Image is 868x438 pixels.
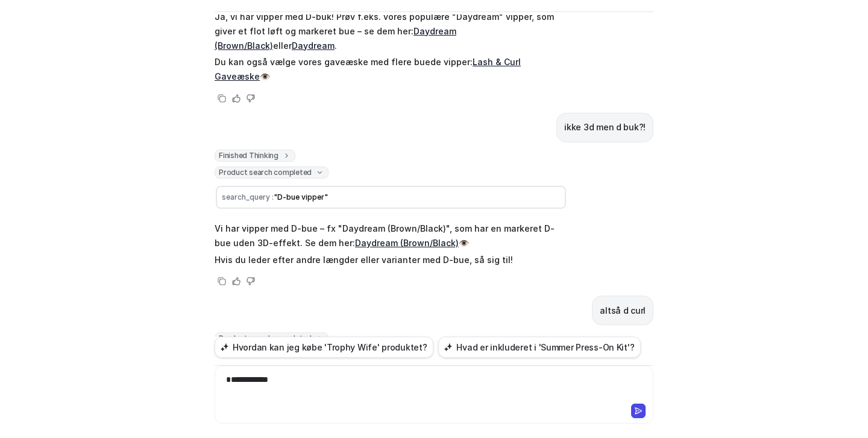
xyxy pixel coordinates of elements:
[292,40,335,51] a: Daydream
[215,26,456,51] a: Daydream (Brown/Black)
[564,120,646,135] p: ikke 3d men d buk?!
[215,332,329,344] span: Product search completed
[355,238,459,248] a: Daydream (Brown/Black)
[600,303,646,318] p: altså d curl
[438,337,641,358] button: Hvad er inkluderet i 'Summer Press-On Kit'?
[215,150,295,162] span: Finished Thinking
[215,55,567,84] p: Du kan også vælge vores gaveæske med flere buede vipper: 👁️
[274,192,328,202] span: "D-bue vipper"
[222,192,274,202] span: search_query :
[215,10,567,53] p: Ja, vi har vipper med D-buk! Prøv f.eks. vores populære "Daydream" vipper, som giver et flot løft...
[215,221,567,250] p: Vi har vipper med D-bue – fx "Daydream (Brown/Black)", som har en markeret D-bue uden 3D-effekt. ...
[215,167,329,179] span: Product search completed
[215,337,433,358] button: Hvordan kan jeg købe 'Trophy Wife' produktet?
[215,253,567,267] p: Hvis du leder efter andre længder eller varianter med D-bue, så sig til!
